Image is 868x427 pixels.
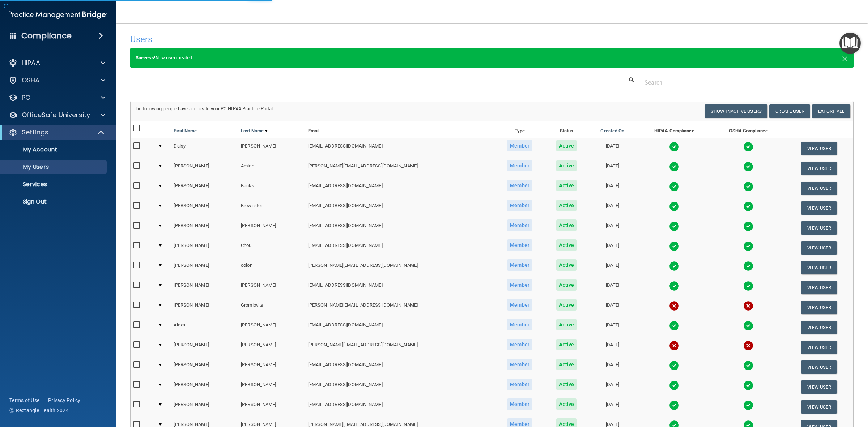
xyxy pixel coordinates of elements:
[238,258,305,278] td: colon
[241,127,268,135] a: Last Name
[743,221,753,231] img: tick.e7d51cea.svg
[556,160,577,171] span: Active
[238,198,305,218] td: Brownsten
[171,337,238,357] td: [PERSON_NAME]
[669,162,679,172] img: tick.e7d51cea.svg
[507,180,532,191] span: Member
[238,178,305,198] td: Banks
[305,198,494,218] td: [EMAIL_ADDRESS][DOMAIN_NAME]
[22,111,90,119] p: OfficeSafe University
[130,48,854,68] div: New user created.
[556,359,577,370] span: Active
[842,54,848,62] button: Close
[588,298,637,317] td: [DATE]
[171,198,238,218] td: [PERSON_NAME]
[712,121,785,138] th: OSHA Compliance
[305,298,494,317] td: [PERSON_NAME][EMAIL_ADDRESS][DOMAIN_NAME]
[507,160,532,171] span: Member
[801,281,837,294] button: View User
[669,380,679,390] img: tick.e7d51cea.svg
[171,397,238,417] td: [PERSON_NAME]
[9,8,107,22] img: PMB logo
[637,121,712,138] th: HIPAA Compliance
[669,281,679,291] img: tick.e7d51cea.svg
[743,201,753,212] img: tick.e7d51cea.svg
[556,200,577,211] span: Active
[801,162,837,175] button: View User
[507,339,532,350] span: Member
[644,76,848,89] input: Search
[238,298,305,317] td: Gromlovits
[238,377,305,397] td: [PERSON_NAME]
[556,180,577,191] span: Active
[507,239,532,251] span: Member
[669,261,679,271] img: tick.e7d51cea.svg
[556,140,577,151] span: Active
[9,111,105,119] a: OfficeSafe University
[588,198,637,218] td: [DATE]
[743,281,753,291] img: tick.e7d51cea.svg
[171,178,238,198] td: [PERSON_NAME]
[669,201,679,212] img: tick.e7d51cea.svg
[238,218,305,238] td: [PERSON_NAME]
[507,398,532,410] span: Member
[669,301,679,311] img: cross.ca9f0e7f.svg
[801,221,837,235] button: View User
[48,397,81,404] a: Privacy Policy
[507,299,532,311] span: Member
[669,360,679,371] img: tick.e7d51cea.svg
[507,279,532,291] span: Member
[669,400,679,410] img: tick.e7d51cea.svg
[669,142,679,152] img: tick.e7d51cea.svg
[801,400,837,414] button: View User
[507,140,532,151] span: Member
[305,158,494,178] td: [PERSON_NAME][EMAIL_ADDRESS][DOMAIN_NAME]
[305,138,494,158] td: [EMAIL_ADDRESS][DOMAIN_NAME]
[743,341,753,351] img: cross.ca9f0e7f.svg
[556,279,577,291] span: Active
[669,341,679,351] img: cross.ca9f0e7f.svg
[305,337,494,357] td: [PERSON_NAME][EMAIL_ADDRESS][DOMAIN_NAME]
[5,163,103,171] p: My Users
[812,104,850,118] a: Export All
[556,319,577,330] span: Active
[494,121,545,138] th: Type
[238,138,305,158] td: [PERSON_NAME]
[588,278,637,298] td: [DATE]
[743,376,859,405] iframe: Drift Widget Chat Controller
[588,317,637,337] td: [DATE]
[588,337,637,357] td: [DATE]
[171,138,238,158] td: Daisy
[238,337,305,357] td: [PERSON_NAME]
[556,299,577,311] span: Active
[588,218,637,238] td: [DATE]
[588,138,637,158] td: [DATE]
[22,59,40,67] p: HIPAA
[588,357,637,377] td: [DATE]
[743,241,753,251] img: tick.e7d51cea.svg
[743,360,753,371] img: tick.e7d51cea.svg
[801,201,837,215] button: View User
[556,379,577,390] span: Active
[9,76,105,85] a: OSHA
[507,359,532,370] span: Member
[136,55,156,60] strong: Success!
[305,377,494,397] td: [EMAIL_ADDRESS][DOMAIN_NAME]
[133,106,273,111] span: The following people have access to your PCIHIPAA Practice Portal
[21,31,72,41] h4: Compliance
[305,238,494,258] td: [EMAIL_ADDRESS][DOMAIN_NAME]
[556,219,577,231] span: Active
[801,241,837,255] button: View User
[507,219,532,231] span: Member
[171,317,238,337] td: Alexa
[743,400,753,410] img: tick.e7d51cea.svg
[9,59,105,67] a: HIPAA
[238,357,305,377] td: [PERSON_NAME]
[305,121,494,138] th: Email
[305,218,494,238] td: [EMAIL_ADDRESS][DOMAIN_NAME]
[801,360,837,374] button: View User
[9,128,105,137] a: Settings
[669,221,679,231] img: tick.e7d51cea.svg
[130,35,548,44] h4: Users
[556,339,577,350] span: Active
